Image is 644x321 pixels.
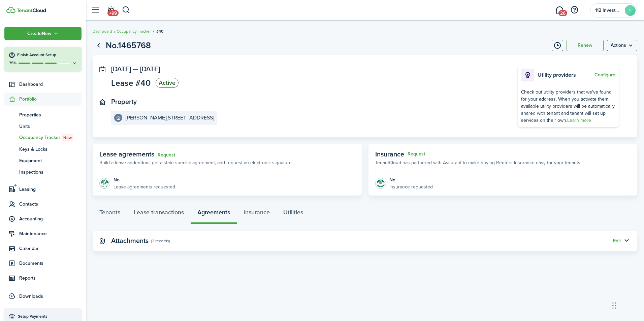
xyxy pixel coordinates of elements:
span: Occupancy Tracker [19,134,82,141]
button: Finish Account Setup75% [4,47,82,71]
button: Timeline [552,40,563,51]
p: Build a lease addendum, get a state-specific agreement, and request an electronic signature. [99,159,293,166]
span: Equipment [19,157,82,164]
span: Dashboard [19,81,82,88]
span: +99 [107,10,119,16]
a: Inspections [4,166,82,178]
status: Active [156,78,179,88]
button: Toggle accordion [621,235,632,247]
a: Dashboard [93,28,112,34]
a: Utilities [277,204,310,224]
span: Reports [19,275,82,282]
div: No [389,176,433,183]
span: 26 [558,10,567,16]
menu-btn: Actions [607,40,637,51]
span: New [63,135,72,141]
button: Edit [613,238,621,244]
span: Keys & Locks [19,146,82,153]
a: Notifications [104,2,117,19]
button: Request [408,151,425,157]
button: Configure [594,72,615,78]
e-details-info-title: [PERSON_NAME][STREET_ADDRESS] [126,115,214,121]
a: Go back [93,40,104,51]
h4: Finish Account Setup [17,52,77,58]
img: Insurance protection [375,178,386,189]
panel-main-title: Property [111,98,137,106]
button: Search [122,4,130,16]
span: Setup Payments [18,313,78,320]
button: Open sidebar [89,4,102,16]
span: Downloads [19,293,43,300]
span: Accounting [19,215,82,222]
p: Insurance requested [389,183,433,190]
span: — [133,64,138,74]
span: Inspections [19,169,82,176]
a: Reports [4,272,82,285]
img: TenantCloud [6,7,15,13]
h1: No.1465768 [106,39,151,52]
a: Occupancy TrackerNew [4,132,82,143]
p: Lease agreements requested [114,183,175,190]
a: Request [158,152,175,158]
p: TenantCloud has partnered with Assurant to make buying Renters Insurance easy for your tenants. [375,159,581,166]
p: Utility providers [538,71,593,79]
a: Dashboard [4,78,82,91]
span: #40 [156,28,163,34]
span: Portfolio [19,96,82,103]
span: 112 Investment Properties [595,8,622,13]
a: Tenants [93,204,127,224]
div: No [114,176,175,183]
span: Maintenance [19,230,82,237]
span: Lease agreements [99,149,154,159]
button: Open menu [4,27,82,40]
iframe: Chat Widget [610,289,644,321]
a: Equipment [4,155,82,166]
a: Units [4,120,82,132]
a: Lease transactions [127,204,191,224]
button: Renew [567,40,604,51]
a: Insurance [237,204,277,224]
a: Occupancy Tracker [117,28,151,34]
a: Properties [4,109,82,120]
span: Contacts [19,201,82,208]
img: Agreement e-sign [99,178,110,189]
div: Check out utility providers that we've found for your address. When you activate them, available ... [521,88,615,124]
panel-main-subtitle: (2 records) [151,238,170,244]
span: Leasing [19,186,82,193]
div: Drag [612,295,616,316]
span: Lease #40 [111,79,151,87]
span: Create New [27,31,52,36]
span: Documents [19,260,82,267]
button: Open resource center [569,4,580,16]
panel-main-title: Attachments [111,237,149,245]
avatar-text: 1I [625,5,636,16]
span: [DATE] [140,64,160,74]
span: Properties [19,111,82,118]
button: Open menu [607,40,637,51]
a: Messaging [553,2,566,19]
span: [DATE] [111,64,131,74]
span: Calendar [19,245,82,252]
span: Units [19,123,82,130]
img: TenantCloud [17,8,46,12]
span: Insurance [375,149,404,159]
a: Keys & Locks [4,143,82,155]
p: 75% [8,60,17,66]
a: Learn more [567,117,591,124]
